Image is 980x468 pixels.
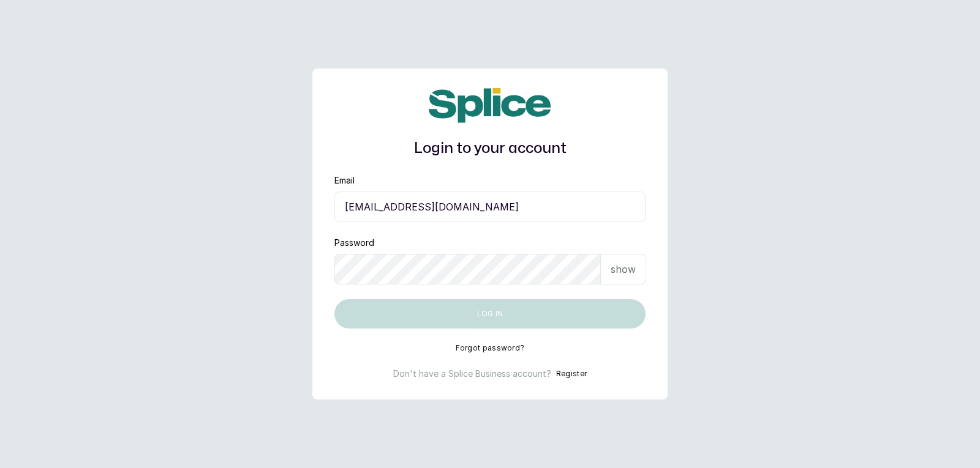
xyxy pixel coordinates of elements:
[393,368,551,380] p: Don't have a Splice Business account?
[334,191,646,222] input: email@acme.com
[611,262,636,277] p: show
[456,343,525,353] button: Forgot password?
[334,174,355,187] label: Email
[334,237,374,249] label: Password
[556,368,587,380] button: Register
[334,138,646,160] h1: Login to your account
[334,299,646,329] button: Log in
